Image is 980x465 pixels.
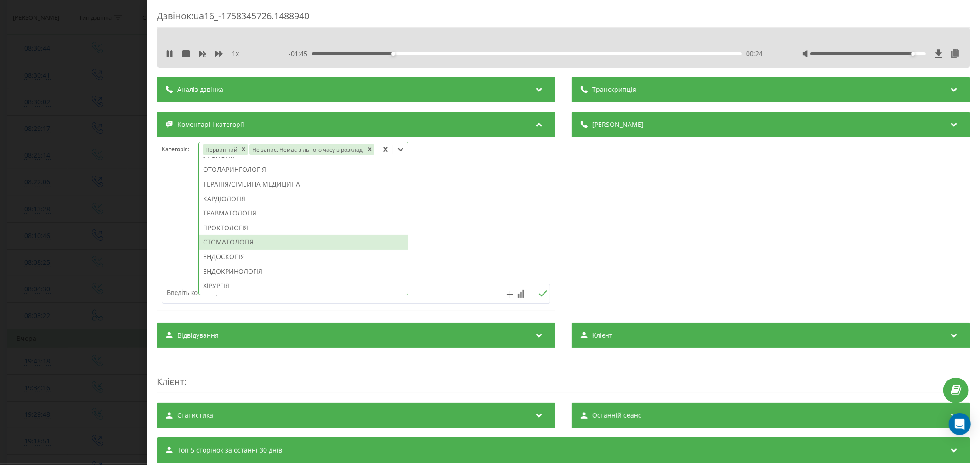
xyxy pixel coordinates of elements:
[746,49,763,58] span: 00:24
[199,221,408,235] div: ПРОКТОЛОГІЯ
[249,144,365,155] div: Не запис. Немає вільного часу в розкладі
[592,411,641,420] span: Останній сеанс
[365,144,374,155] div: Remove Не запис. Немає вільного часу в розкладі
[177,331,219,340] span: Відвідування
[199,250,408,264] div: ЕНДОСКОПІЯ
[911,52,915,56] div: Accessibility label
[238,144,248,155] div: Remove Первинний
[157,357,970,393] div: :
[199,162,408,177] div: ОТОЛАРИНГОЛОГІЯ
[202,144,238,155] div: Первинний
[592,331,612,340] span: Клієнт
[162,146,198,153] h4: Категорія :
[157,375,184,388] span: Клієнт
[177,120,244,129] span: Коментарі і категорії
[199,235,408,250] div: СТОМАТОЛОГІЯ
[199,192,408,206] div: КАРДІОЛОГІЯ
[177,446,282,455] span: Топ 5 сторінок за останні 30 днів
[199,278,408,293] div: ХіРУРГІЯ
[592,85,636,94] span: Транскрипція
[199,293,408,308] div: ОФТАЛЬМОЛОГІЯ
[289,49,312,58] span: - 01:45
[199,206,408,221] div: ТРАВМАТОЛОГІЯ
[177,411,213,420] span: Статистика
[391,52,395,56] div: Accessibility label
[177,85,223,94] span: Аналіз дзвінка
[199,264,408,279] div: ЕНДОКРИНОЛОГІЯ
[949,413,971,435] div: Open Intercom Messenger
[157,10,970,28] div: Дзвінок : ua16_-1758345726.1488940
[592,120,644,129] span: [PERSON_NAME]
[199,177,408,192] div: ТЕРАПІЯ/СІМЕЙНА МЕДИЦИНА
[232,49,239,58] span: 1 x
